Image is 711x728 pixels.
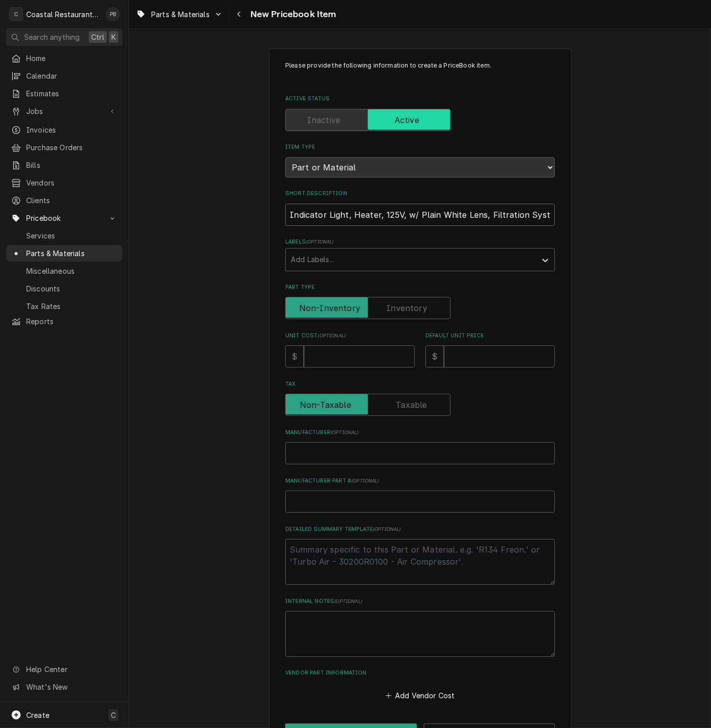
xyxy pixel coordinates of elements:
a: Calendar [6,68,122,84]
div: Phill Blush's Avatar [106,7,120,21]
label: Vendor Part Information [285,669,555,677]
span: Jobs [26,106,102,116]
span: ( optional ) [317,333,346,338]
button: Navigate back [231,6,247,22]
a: Clients [6,192,122,209]
a: Go to Pricebook [6,210,122,226]
input: Name used to describe this Part or Material [285,204,555,226]
a: Bills [6,157,122,173]
a: Miscellaneous [6,263,122,279]
label: Part Type [285,283,555,291]
button: Search anythingCtrlK [6,28,122,46]
a: Tax Rates [6,298,122,315]
label: Unit Cost [285,332,415,340]
a: Discounts [6,280,122,297]
a: Purchase Orders [6,139,122,156]
span: What's New [26,682,116,692]
span: Home [26,53,117,64]
span: Services [26,230,117,241]
div: Short Description [285,190,555,225]
label: Tax [285,380,555,388]
p: Please provide the following information to create a PriceBook item. [285,61,555,80]
span: New Pricebook Item [247,8,337,21]
span: Create [26,711,49,719]
span: ( optional ) [331,430,359,435]
span: Estimates [26,88,117,99]
span: ( optional ) [351,478,379,483]
span: Bills [26,160,117,170]
label: Labels [285,238,555,246]
a: Vendors [6,174,122,191]
span: ( optional ) [373,526,401,532]
div: Default Unit Price [425,332,555,368]
span: Reports [26,316,117,327]
label: Manufacturer Part # [285,477,555,485]
div: Tax [285,380,555,416]
a: Reports [6,313,122,330]
span: Parts & Materials [26,248,117,259]
span: C [111,710,116,720]
div: $ [425,345,444,368]
span: Vendors [26,177,117,188]
div: Item Type [285,143,555,177]
div: $ [285,345,304,368]
a: Go to Parts & Materials [132,6,227,23]
span: ( optional ) [334,598,362,604]
a: Go to Jobs [6,103,122,119]
span: Ctrl [91,32,104,42]
div: Internal Notes [285,597,555,657]
a: Go to What's New [6,679,122,695]
a: Invoices [6,122,122,138]
div: PriceBookItem Create/Update Form [285,61,555,702]
div: Vendor Part Information [285,669,555,702]
span: Miscellaneous [26,266,117,276]
label: Default Unit Price [425,332,555,340]
div: Active [285,109,555,131]
label: Detailed Summary Template [285,525,555,533]
a: Services [6,227,122,244]
label: Manufacturer [285,429,555,437]
label: Active Status [285,95,555,103]
label: Item Type [285,143,555,151]
div: Active Status [285,95,555,131]
label: Internal Notes [285,597,555,605]
div: Part Type [285,283,555,319]
span: Pricebook [26,213,102,223]
button: Add Vendor Cost [383,688,457,702]
span: K [111,32,116,42]
label: Short Description [285,190,555,198]
span: Help Center [26,664,116,675]
div: C [9,7,23,21]
div: Unit Cost [285,332,415,368]
span: Invoices [26,125,117,135]
div: Labels [285,238,555,271]
span: Parts & Materials [151,9,210,20]
span: ( optional ) [306,239,334,245]
span: Clients [26,195,117,206]
span: Search anything [24,32,80,42]
a: Go to Help Center [6,661,122,678]
div: Manufacturer Part # [285,477,555,513]
span: Discounts [26,283,117,294]
span: Tax Rates [26,301,117,312]
span: Calendar [26,71,117,81]
div: Manufacturer [285,429,555,464]
div: Coastal Restaurant Repair [26,9,100,20]
a: Parts & Materials [6,245,122,262]
a: Estimates [6,85,122,102]
span: Purchase Orders [26,142,117,153]
a: Home [6,50,122,67]
div: Detailed Summary Template [285,525,555,585]
div: PB [106,7,120,21]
